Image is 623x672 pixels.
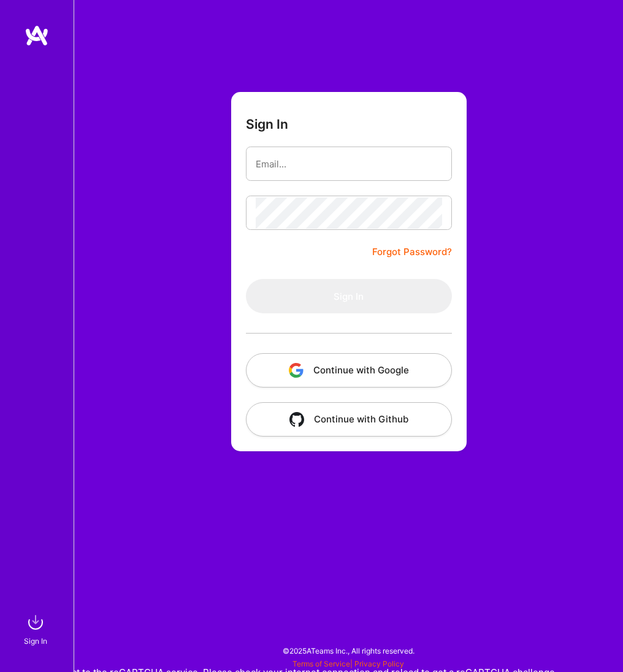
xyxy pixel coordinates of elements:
[24,635,47,647] div: Sign In
[246,116,288,132] h3: Sign In
[372,245,452,259] a: Forgot Password?
[256,148,442,180] input: Email...
[354,659,404,668] a: Privacy Policy
[292,659,404,668] span: |
[292,659,350,668] a: Terms of Service
[289,363,304,378] img: icon
[246,279,452,313] button: Sign In
[23,610,48,635] img: sign in
[26,610,48,647] a: sign inSign In
[25,25,49,47] img: logo
[74,635,623,666] div: © 2025 ATeams Inc., All rights reserved.
[246,402,452,437] button: Continue with Github
[289,412,304,427] img: icon
[246,353,452,388] button: Continue with Google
